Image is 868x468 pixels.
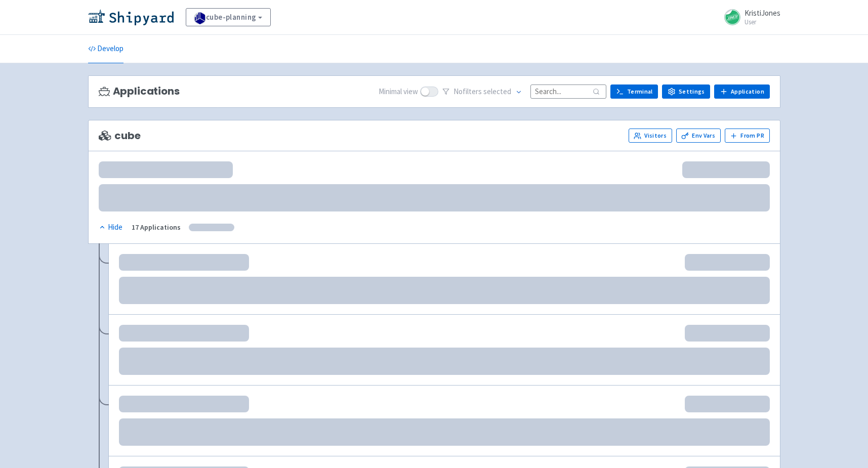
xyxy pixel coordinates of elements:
[99,86,180,97] h3: Applications
[530,84,606,98] input: Search...
[186,8,271,26] a: cube-planning
[676,129,721,143] a: Env Vars
[610,84,658,99] a: Terminal
[453,86,511,98] span: No filter s
[745,19,780,25] small: User
[99,222,123,233] button: Hide
[662,84,710,99] a: Settings
[88,9,174,25] img: Shipyard logo
[629,129,672,143] a: Visitors
[718,9,780,25] a: KristiJones User
[725,129,770,143] button: From PR
[99,130,141,142] span: cube
[88,35,123,63] a: Develop
[379,86,418,98] span: Minimal view
[745,8,780,18] span: KristiJones
[99,222,122,233] div: Hide
[132,222,181,233] div: 17 Applications
[483,87,511,96] span: selected
[714,84,769,99] a: Application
